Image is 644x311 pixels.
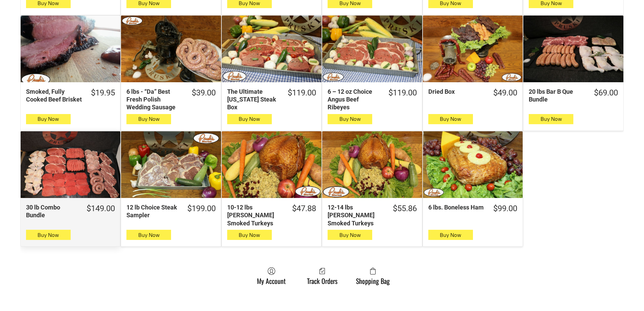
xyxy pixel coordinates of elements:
[428,203,484,211] div: 6 lbs. Boneless Ham
[222,203,321,227] a: $47.8810-12 lbs [PERSON_NAME] Smoked Turkeys
[328,203,384,227] div: 12-14 lbs [PERSON_NAME] Smoked Turkeys
[428,114,473,124] button: Buy Now
[423,131,523,198] a: 6 lbs. Boneless Ham
[288,88,316,98] div: $119.00
[423,16,523,82] a: Dried Box
[26,88,82,104] div: Smoked, Fully Cooked Beef Brisket
[121,88,221,111] a: $39.006 lbs - “Da” Best Fresh Polish Wedding Sausage
[227,114,272,124] button: Buy Now
[328,230,372,240] button: Buy Now
[21,88,120,104] a: $19.95Smoked, Fully Cooked Beef Brisket
[423,88,523,98] a: $49.00Dried Box
[328,88,379,111] div: 6 – 12 oz Choice Angus Beef Ribeyes
[26,114,71,124] button: Buy Now
[126,203,178,219] div: 12 lb Choice Steak Sampler
[493,88,517,98] div: $49.00
[222,131,321,198] a: 10-12 lbs Pruski&#39;s Smoked Turkeys
[428,88,484,95] div: Dried Box
[239,232,260,238] span: Buy Now
[227,88,279,111] div: The Ultimate [US_STATE] Steak Box
[541,116,562,122] span: Buy Now
[121,16,221,82] a: 6 lbs - “Da” Best Fresh Polish Wedding Sausage
[428,230,473,240] button: Buy Now
[126,230,171,240] button: Buy Now
[440,232,461,238] span: Buy Now
[304,267,341,285] a: Track Orders
[523,16,623,82] a: 20 lbs Bar B Que Bundle
[138,116,160,122] span: Buy Now
[322,131,422,198] a: 12-14 lbs Pruski&#39;s Smoked Turkeys
[21,16,120,82] a: Smoked, Fully Cooked Beef Brisket
[292,203,316,214] div: $47.88
[21,131,120,198] a: 30 lb Combo Bundle
[440,116,461,122] span: Buy Now
[126,114,171,124] button: Buy Now
[26,203,78,219] div: 30 lb Combo Bundle
[192,88,216,98] div: $39.00
[222,16,321,82] a: The Ultimate Texas Steak Box
[328,114,372,124] button: Buy Now
[339,116,361,122] span: Buy Now
[138,232,160,238] span: Buy Now
[222,88,321,111] a: $119.00The Ultimate [US_STATE] Steak Box
[121,131,221,198] a: 12 lb Choice Steak Sampler
[493,203,517,214] div: $99.00
[393,203,417,214] div: $55.86
[227,230,272,240] button: Buy Now
[227,203,283,227] div: 10-12 lbs [PERSON_NAME] Smoked Turkeys
[87,203,115,214] div: $149.00
[91,88,115,98] div: $19.95
[38,116,59,122] span: Buy Now
[594,88,618,98] div: $69.00
[353,267,393,285] a: Shopping Bag
[254,267,289,285] a: My Account
[529,114,573,124] button: Buy Now
[529,88,585,104] div: 20 lbs Bar B Que Bundle
[322,16,422,82] a: 6 – 12 oz Choice Angus Beef Ribeyes
[121,203,221,219] a: $199.0012 lb Choice Steak Sampler
[423,203,523,214] a: $99.006 lbs. Boneless Ham
[126,88,183,111] div: 6 lbs - “Da” Best Fresh Polish Wedding Sausage
[339,232,361,238] span: Buy Now
[322,88,422,111] a: $119.006 – 12 oz Choice Angus Beef Ribeyes
[187,203,216,214] div: $199.00
[239,116,260,122] span: Buy Now
[38,232,59,238] span: Buy Now
[21,203,120,219] a: $149.0030 lb Combo Bundle
[26,230,71,240] button: Buy Now
[388,88,417,98] div: $119.00
[523,88,623,104] a: $69.0020 lbs Bar B Que Bundle
[322,203,422,227] a: $55.8612-14 lbs [PERSON_NAME] Smoked Turkeys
